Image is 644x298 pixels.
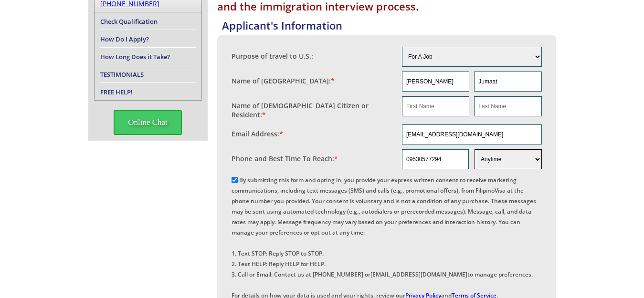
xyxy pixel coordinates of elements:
input: Phone [402,149,469,169]
a: How Do I Apply? [100,35,149,43]
input: First Name [402,72,469,92]
select: Phone and Best Reach Time are required. [475,149,541,169]
input: Last Name [474,72,541,92]
label: Name of [GEOGRAPHIC_DATA]: [232,76,335,85]
a: TESTIMONIALS [100,70,144,79]
a: How Long Does it Take? [100,52,170,61]
a: Check Qualification [100,17,158,26]
input: Email Address [402,124,542,144]
input: Last Name [474,96,541,116]
span: Online Chat [114,110,182,135]
a: FREE HELP! [100,88,133,96]
h4: Applicant's Information [222,18,556,32]
input: First Name [402,96,469,116]
input: By submitting this form and opting in, you provide your express written consent to receive market... [232,177,238,183]
label: Name of [DEMOGRAPHIC_DATA] Citizen or Resident: [232,101,393,119]
label: Purpose of travel to U.S.: [232,51,313,61]
label: Email Address: [232,129,283,138]
label: Phone and Best Time To Reach: [232,154,338,163]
